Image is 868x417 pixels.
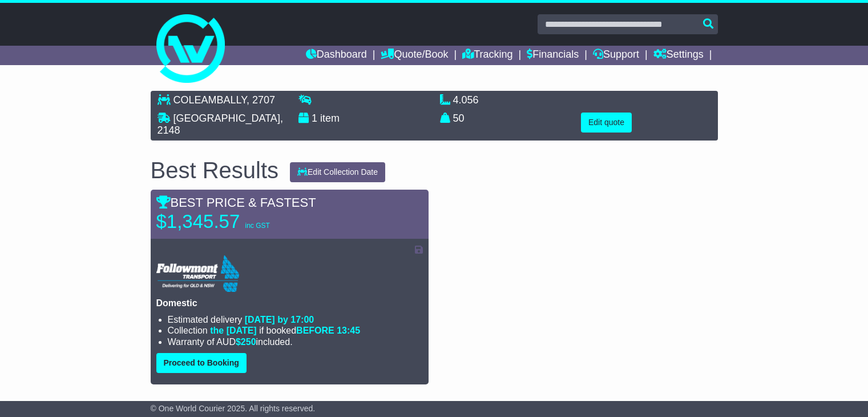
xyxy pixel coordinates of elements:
a: Quote/Book [381,46,448,65]
a: Tracking [462,46,512,65]
span: 1 [312,113,317,124]
span: the [DATE] [210,326,256,335]
li: Warranty of AUD included. [168,336,423,347]
span: 4.056 [453,94,479,106]
span: $ [236,337,256,347]
button: Edit quote [581,113,632,133]
span: if booked [210,326,360,335]
div: Best Results [145,158,285,183]
li: Collection [168,325,423,336]
span: BEST PRICE & FASTEST [156,195,316,210]
span: item [320,113,340,124]
span: inc GST [245,222,269,230]
p: Domestic [156,298,423,308]
span: 13:45 [337,326,360,335]
a: Dashboard [306,46,367,65]
p: $1,345.57 [156,210,299,233]
a: Support [593,46,639,65]
span: [GEOGRAPHIC_DATA] [173,113,280,124]
span: 250 [241,337,256,347]
span: BEFORE [296,326,334,335]
li: Estimated delivery [168,314,423,325]
span: , 2707 [247,94,275,106]
button: Edit Collection Date [290,162,385,182]
a: Financials [527,46,579,65]
a: Settings [653,46,704,65]
span: COLEAMBALLY [173,94,247,106]
span: [DATE] by 17:00 [245,315,314,324]
span: , 2148 [158,113,283,137]
span: 50 [453,113,465,124]
button: Proceed to Booking [156,353,247,373]
img: Followmont Transport: Domestic [156,255,240,292]
span: © One World Courier 2025. All rights reserved. [151,404,316,413]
